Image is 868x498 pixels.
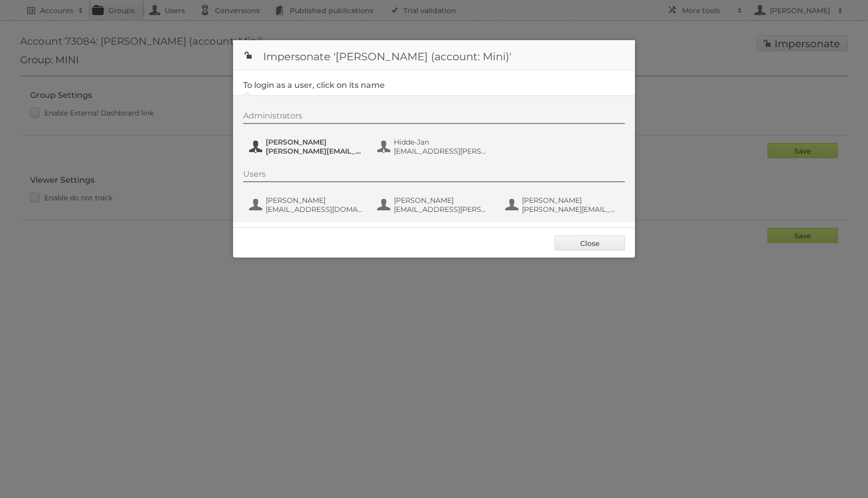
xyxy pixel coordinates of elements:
[394,138,491,147] span: Hidde-Jan
[248,195,366,215] button: [PERSON_NAME] [EMAIL_ADDRESS][DOMAIN_NAME]
[376,195,494,215] button: [PERSON_NAME] [EMAIL_ADDRESS][PERSON_NAME][DOMAIN_NAME]
[243,111,625,124] div: Administrators
[266,138,363,147] span: [PERSON_NAME]
[266,196,363,205] span: [PERSON_NAME]
[248,137,366,157] button: [PERSON_NAME] [PERSON_NAME][EMAIL_ADDRESS][PERSON_NAME][DOMAIN_NAME]
[233,40,635,70] h1: Impersonate '[PERSON_NAME] (account: Mini)'
[243,80,385,90] legend: To login as a user, click on its name
[555,235,625,251] a: Close
[376,137,494,157] button: Hidde-Jan [EMAIL_ADDRESS][PERSON_NAME][DOMAIN_NAME]
[522,205,619,214] span: [PERSON_NAME][EMAIL_ADDRESS][PERSON_NAME][DOMAIN_NAME]
[394,205,491,214] span: [EMAIL_ADDRESS][PERSON_NAME][DOMAIN_NAME]
[266,147,363,156] span: [PERSON_NAME][EMAIL_ADDRESS][PERSON_NAME][DOMAIN_NAME]
[394,147,491,156] span: [EMAIL_ADDRESS][PERSON_NAME][DOMAIN_NAME]
[243,169,625,182] div: Users
[522,196,619,205] span: [PERSON_NAME]
[266,205,363,214] span: [EMAIL_ADDRESS][DOMAIN_NAME]
[394,196,491,205] span: [PERSON_NAME]
[504,195,622,215] button: [PERSON_NAME] [PERSON_NAME][EMAIL_ADDRESS][PERSON_NAME][DOMAIN_NAME]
